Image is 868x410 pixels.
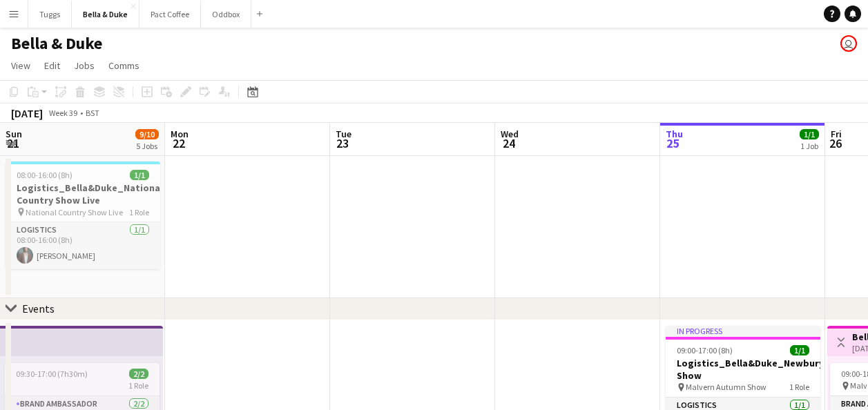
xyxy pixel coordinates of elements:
[129,207,149,217] span: 1 Role
[86,108,99,118] div: BST
[11,33,102,54] h1: Bella & Duke
[68,57,100,75] a: Jobs
[6,128,22,140] span: Sun
[800,141,818,151] div: 1 Job
[72,1,139,28] button: Bella & Duke
[829,135,842,151] span: 26
[130,170,149,180] span: 1/1
[677,345,733,355] span: 09:00-17:00 (8h)
[28,1,72,28] button: Tuggs
[128,380,148,391] span: 1 Role
[16,369,88,379] span: 09:30-17:00 (7h30m)
[136,141,158,151] div: 5 Jobs
[789,382,809,392] span: 1 Role
[800,129,819,139] span: 1/1
[840,35,857,52] app-user-avatar: Chubby Bear
[74,59,95,72] span: Jobs
[129,369,148,379] span: 2/2
[44,59,60,72] span: Edit
[686,382,766,392] span: Malvern Autumn Show
[39,57,66,75] a: Edit
[3,135,22,151] span: 21
[168,135,189,151] span: 22
[17,170,73,180] span: 08:00-16:00 (8h)
[201,1,251,28] button: Oddbox
[11,59,30,72] span: View
[6,57,36,75] a: View
[11,106,43,120] div: [DATE]
[6,182,160,206] h3: Logistics_Bella&Duke_National Country Show Live
[108,59,139,72] span: Comms
[139,1,201,28] button: Pact Coffee
[26,207,123,217] span: National Country Show Live
[790,345,809,355] span: 1/1
[46,108,80,118] span: Week 39
[22,302,55,315] div: Events
[336,128,351,140] span: Tue
[831,128,842,140] span: Fri
[6,222,160,269] app-card-role: Logistics1/108:00-16:00 (8h)[PERSON_NAME]
[135,129,159,139] span: 9/10
[103,57,145,75] a: Comms
[666,357,820,382] h3: Logistics_Bella&Duke_Newbury Show
[501,128,519,140] span: Wed
[664,135,683,151] span: 25
[171,128,189,140] span: Mon
[499,135,519,151] span: 24
[6,162,160,269] app-job-card: 08:00-16:00 (8h)1/1Logistics_Bella&Duke_National Country Show Live National Country Show Live1 Ro...
[666,128,683,140] span: Thu
[334,135,351,151] span: 23
[666,326,820,337] div: In progress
